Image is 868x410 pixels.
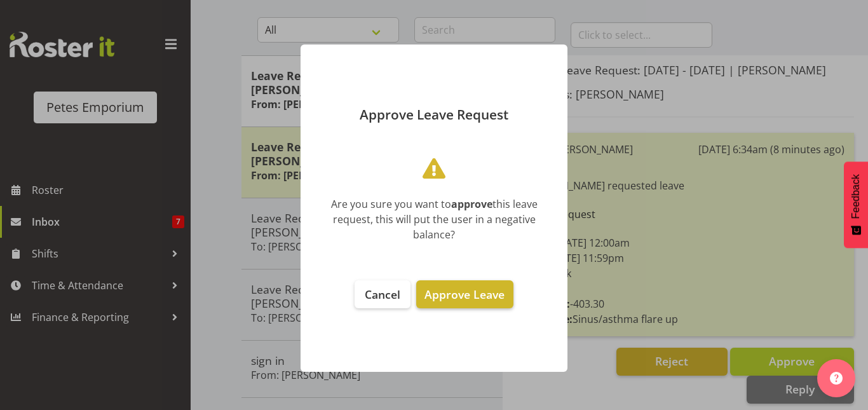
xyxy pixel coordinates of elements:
img: help-xxl-2.png [830,372,843,385]
div: Are you sure you want to this leave request, this will put the user in a negative balance? [320,196,548,242]
span: Feedback [850,174,862,219]
span: Approve Leave [424,287,505,302]
button: Feedback - Show survey [844,161,868,248]
span: Cancel [365,287,400,302]
button: Cancel [355,280,410,308]
p: Approve Leave Request [313,108,555,121]
button: Approve Leave [416,280,513,308]
b: approve [451,197,492,211]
